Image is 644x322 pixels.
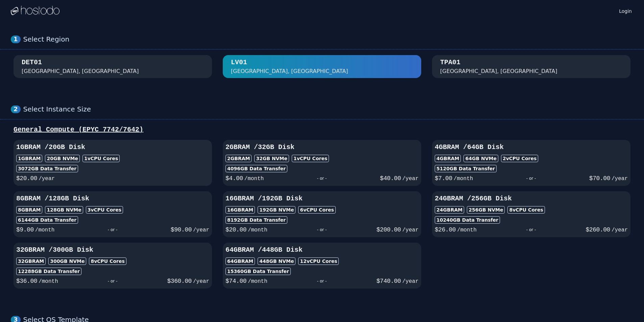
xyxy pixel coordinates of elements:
button: 8GBRAM /128GB Disk8GBRAM128GB NVMe3vCPU Cores6144GB Data Transfer$9.00/month- or -$90.00/year [14,191,212,237]
div: General Compute (EPYC 7742/7642) [11,125,633,134]
div: 12 vCPU Cores [298,257,339,265]
div: [GEOGRAPHIC_DATA], [GEOGRAPHIC_DATA] [22,67,139,75]
div: - or - [267,225,377,234]
div: - or - [264,174,380,183]
span: $ 200.00 [377,226,401,233]
div: 4096 GB Data Transfer [225,165,287,172]
span: /month [248,227,267,233]
h3: 8GB RAM / 128 GB Disk [16,194,209,203]
h3: 24GB RAM / 256 GB Disk [435,194,628,203]
span: $ 74.00 [225,278,246,284]
div: 8 vCPU Cores [507,206,545,214]
span: $ 40.00 [380,175,401,182]
span: $ 20.00 [16,175,37,182]
div: 32 GB NVMe [254,155,289,162]
div: 3072 GB Data Transfer [16,165,78,172]
span: /month [248,278,267,284]
div: 10240 GB Data Transfer [435,216,500,224]
div: [GEOGRAPHIC_DATA], [GEOGRAPHIC_DATA] [231,67,348,75]
div: 2GB RAM [225,155,252,162]
div: 128 GB NVMe [45,206,83,214]
div: 256 GB NVMe [467,206,505,214]
div: 4GB RAM [435,155,461,162]
h3: 64GB RAM / 448 GB Disk [225,245,419,255]
div: 1GB RAM [16,155,42,162]
h3: 32GB RAM / 300 GB Disk [16,245,209,255]
div: 300 GB NVMe [48,257,86,265]
h3: 2GB RAM / 32 GB Disk [225,143,419,152]
div: 8GB RAM [16,206,42,214]
span: /month [244,176,264,182]
div: - or - [267,276,377,286]
span: /year [402,278,419,284]
button: 2GBRAM /32GB Disk2GBRAM32GB NVMe1vCPU Cores4096GB Data Transfer$4.00/month- or -$40.00/year [223,140,421,186]
span: $ 360.00 [167,278,192,284]
span: $ 260.00 [586,226,610,233]
span: /month [39,278,58,284]
div: 6144 GB Data Transfer [16,216,78,224]
h3: 4GB RAM / 64 GB Disk [435,143,628,152]
button: LV01 [GEOGRAPHIC_DATA], [GEOGRAPHIC_DATA] [223,55,421,78]
span: /year [39,176,55,182]
img: Logo [11,6,59,16]
div: - or - [54,225,170,234]
button: DET01 [GEOGRAPHIC_DATA], [GEOGRAPHIC_DATA] [14,55,212,78]
div: 5120 GB Data Transfer [435,165,497,172]
a: Login [618,6,633,15]
span: /month [454,176,473,182]
span: $ 9.00 [16,226,34,233]
div: - or - [477,225,586,234]
div: 15360 GB Data Transfer [225,268,291,275]
div: 3 vCPU Cores [86,206,123,214]
span: /month [35,227,55,233]
div: - or - [473,174,589,183]
div: Select Instance Size [23,105,633,114]
span: /year [402,227,419,233]
button: 1GBRAM /20GB Disk1GBRAM20GB NVMe1vCPU Cores3072GB Data Transfer$20.00/year [14,140,212,186]
div: 32GB RAM [16,257,46,265]
div: - or - [58,276,167,286]
div: Select Region [23,35,633,44]
div: 8 vCPU Cores [89,257,126,265]
div: 8192 GB Data Transfer [225,216,287,224]
div: 192 GB NVMe [258,206,295,214]
button: 16GBRAM /192GB Disk16GBRAM192GB NVMe6vCPU Cores8192GB Data Transfer$20.00/month- or -$200.00/year [223,191,421,237]
span: $ 4.00 [225,175,243,182]
span: /year [612,176,628,182]
span: $ 740.00 [377,278,401,284]
span: $ 90.00 [171,226,192,233]
button: 24GBRAM /256GB Disk24GBRAM256GB NVMe8vCPU Cores10240GB Data Transfer$26.00/month- or -$260.00/year [432,191,630,237]
span: /year [193,227,209,233]
div: 1 vCPU Cores [82,155,120,162]
div: 16GB RAM [225,206,255,214]
span: /year [402,176,419,182]
button: TPA01 [GEOGRAPHIC_DATA], [GEOGRAPHIC_DATA] [432,55,630,78]
div: 20 GB NVMe [45,155,80,162]
div: 64GB RAM [225,257,255,265]
div: 2 [11,105,21,113]
button: 64GBRAM /448GB Disk64GBRAM448GB NVMe12vCPU Cores15360GB Data Transfer$74.00/month- or -$740.00/year [223,243,421,289]
div: 6 vCPU Cores [298,206,335,214]
span: /year [612,227,628,233]
div: 64 GB NVMe [463,155,498,162]
div: 2 vCPU Cores [501,155,538,162]
h3: 16GB RAM / 192 GB Disk [225,194,419,203]
div: 1 vCPU Cores [292,155,329,162]
div: 448 GB NVMe [258,257,295,265]
div: 24GB RAM [435,206,464,214]
span: /year [193,278,209,284]
div: 12288 GB Data Transfer [16,268,81,275]
span: $ 36.00 [16,278,37,284]
span: /month [457,227,477,233]
div: LV01 [231,58,247,67]
span: $ 7.00 [435,175,452,182]
div: 1 [11,35,21,43]
div: [GEOGRAPHIC_DATA], [GEOGRAPHIC_DATA] [440,67,557,75]
div: DET01 [22,58,42,67]
h3: 1GB RAM / 20 GB Disk [16,143,209,152]
span: $ 70.00 [589,175,610,182]
button: 32GBRAM /300GB Disk32GBRAM300GB NVMe8vCPU Cores12288GB Data Transfer$36.00/month- or -$360.00/year [14,243,212,289]
button: 4GBRAM /64GB Disk4GBRAM64GB NVMe2vCPU Cores5120GB Data Transfer$7.00/month- or -$70.00/year [432,140,630,186]
div: TPA01 [440,58,460,67]
span: $ 20.00 [225,226,246,233]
